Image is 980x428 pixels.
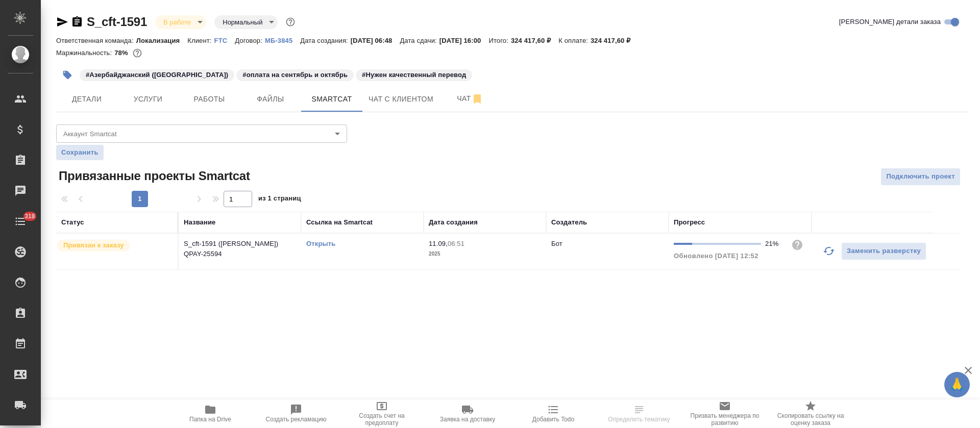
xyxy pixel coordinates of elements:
p: Дата сдачи: [400,37,439,44]
span: Азербайджанский (Латиница) [79,70,235,79]
p: Клиент: [187,37,214,44]
div: Создатель [551,217,587,228]
div: В работе [214,15,278,29]
p: #Нужен качественный перевод [362,70,466,80]
button: Подключить проект [880,168,961,186]
span: Чат [446,92,495,105]
span: 🙏 [948,374,966,395]
p: Итого: [488,37,510,44]
button: 59318.34 RUB; [131,46,144,60]
div: 21% [765,239,783,249]
button: Заменить разверстку [841,242,926,260]
button: Скопировать ссылку для ЯМессенджера [56,16,68,28]
span: Smartcat [307,93,356,106]
p: Ответственная команда: [56,37,136,44]
p: FTC [214,37,235,44]
button: Нормальный [219,18,265,27]
span: из 1 страниц [258,192,301,207]
button: В работе [160,18,194,27]
button: Добавить тэг [56,64,79,86]
span: Сохранить [61,147,99,158]
p: #оплата на сентябрь и октябрь [242,70,348,80]
span: Файлы [246,93,295,106]
div: Ссылка на Smartcat [306,217,373,228]
svg: Отписаться [471,93,483,105]
span: Заменить разверстку [847,245,921,257]
div: Статус [61,217,84,228]
p: К оплате: [558,37,591,44]
button: Обновить прогресс [817,239,841,263]
span: Работы [185,93,234,106]
p: 11.09, [429,240,448,247]
p: 2025 [429,249,541,259]
a: S_cft-1591 [87,15,147,29]
p: 06:51 [448,240,464,247]
a: Открыть [306,240,335,247]
p: Привязан к заказу [63,240,124,250]
div: ​ [56,124,347,143]
div: Прогресс [674,217,705,228]
p: [DATE] 16:00 [439,37,489,44]
p: Локализация [136,37,188,44]
span: оплата на сентябрь и октябрь [235,70,355,79]
button: Сохранить [56,145,104,160]
p: Маржинальность: [56,49,114,57]
div: Дата создания [429,217,478,228]
p: Дата создания: [300,37,350,44]
div: В работе [155,15,206,29]
span: [PERSON_NAME] детали заказа [839,17,941,27]
button: 🙏 [944,372,970,397]
span: Подключить проект [886,171,955,183]
div: Название [184,217,215,228]
p: 324 417,60 ₽ [511,37,558,44]
span: Чат с клиентом [369,93,433,106]
p: S_cft-1591 ([PERSON_NAME]) QPAY-25594 [184,239,296,259]
p: [DATE] 06:48 [351,37,400,44]
span: 318 [18,211,41,221]
a: МБ-3845 [265,36,300,44]
a: FTC [214,36,235,44]
button: Скопировать ссылку [71,16,83,28]
p: #Азербайджанский ([GEOGRAPHIC_DATA]) [86,70,228,80]
p: 78% [114,49,130,57]
span: Привязанные проекты Smartcat [56,168,250,184]
span: Детали [62,93,111,106]
p: МБ-3845 [265,37,300,44]
p: Бот [551,240,562,247]
span: Нужен качественный перевод [355,70,473,79]
p: 324 417,60 ₽ [591,37,638,44]
p: Договор: [235,37,265,44]
span: Обновлено [DATE] 12:52 [674,252,758,260]
a: 318 [3,209,38,234]
span: Услуги [124,93,173,106]
button: Доп статусы указывают на важность/срочность заказа [284,15,297,29]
